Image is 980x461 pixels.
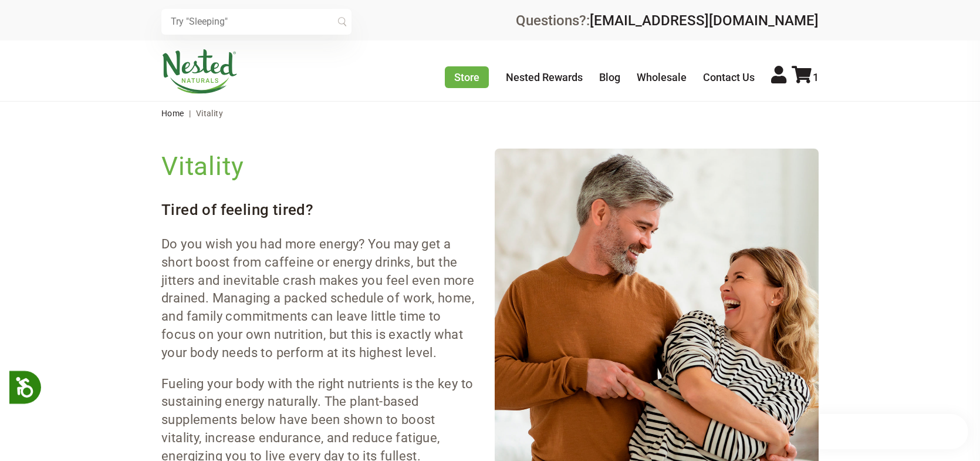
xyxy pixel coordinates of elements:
nav: breadcrumbs [161,102,819,125]
span: 1 [813,71,819,83]
a: Blog [599,71,620,83]
a: Wholesale [637,71,687,83]
a: 1 [792,71,819,83]
h3: Tired of feeling tired? [161,199,476,220]
span: | [186,109,194,118]
span: Vitality [196,109,223,118]
p: Do you wish you had more energy? You may get a short boost from caffeine or energy drinks, but th... [161,235,476,362]
input: Try "Sleeping" [161,9,352,35]
h2: Vitality [161,149,476,184]
a: Contact Us [703,71,755,83]
a: [EMAIL_ADDRESS][DOMAIN_NAME] [590,12,819,29]
iframe: Button to open loyalty program pop-up [803,414,968,449]
a: Home [161,109,184,118]
a: Nested Rewards [506,71,583,83]
img: Nested Naturals [161,49,238,94]
a: Store [445,66,489,88]
div: Questions?: [516,14,819,28]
